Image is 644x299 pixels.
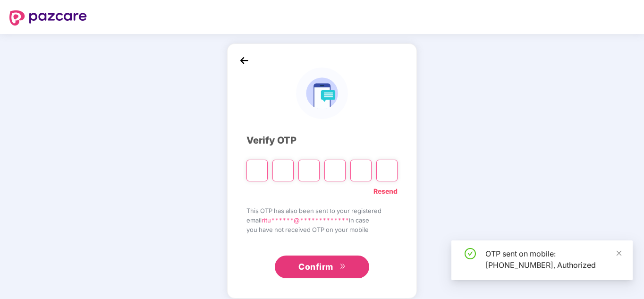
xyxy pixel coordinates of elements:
input: Please enter verification code. Digit 1 [246,160,268,181]
div: Verify OTP [246,133,398,148]
span: you have not received OTP on your mobile [246,225,398,234]
img: logo [296,68,347,119]
input: Digit 3 [298,160,320,181]
input: Digit 2 [272,160,294,181]
span: check-circle [465,248,476,259]
span: close [616,250,622,256]
img: back_icon [237,53,251,68]
div: OTP sent on mobile: [PHONE_NUMBER], Authorized [485,248,621,271]
span: email in case [246,215,398,225]
span: double-right [339,263,346,271]
input: Digit 6 [376,160,398,181]
span: Confirm [298,260,333,273]
input: Digit 5 [350,160,372,181]
img: logo [9,10,87,26]
span: This OTP has also been sent to your registered [246,206,398,215]
a: Resend [373,186,398,196]
button: Confirmdouble-right [275,256,369,278]
input: Digit 4 [324,160,346,181]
